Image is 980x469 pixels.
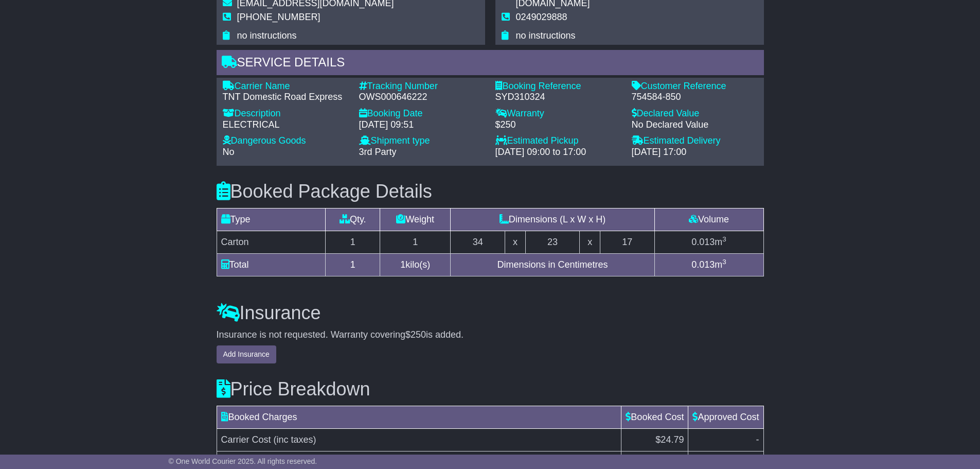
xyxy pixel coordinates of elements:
[326,253,380,276] td: 1
[505,231,525,253] td: x
[621,406,688,428] td: Booked Cost
[359,92,485,103] div: OWS000646222
[495,92,621,103] div: SYD310324
[632,108,758,119] div: Declared Value
[359,119,485,131] div: [DATE] 09:51
[217,208,326,231] td: Type
[580,231,600,253] td: x
[632,81,758,92] div: Customer Reference
[217,406,621,428] td: Booked Charges
[756,435,759,445] span: -
[691,237,715,247] span: 0.013
[495,135,621,147] div: Estimated Pickup
[237,30,297,41] span: no instructions
[654,231,763,253] td: m
[223,92,349,103] div: TNT Domestic Road Express
[451,231,505,253] td: 34
[654,208,763,231] td: Volume
[632,147,758,158] div: [DATE] 17:00
[359,81,485,92] div: Tracking Number
[326,208,380,231] td: Qty.
[495,147,621,158] div: [DATE] 09:00 to 17:00
[400,259,405,270] span: 1
[274,435,316,445] span: (inc taxes)
[691,259,715,270] span: 0.013
[722,258,726,266] sup: 3
[722,235,726,243] sup: 3
[223,108,349,119] div: Description
[405,329,426,340] span: $250
[223,135,349,147] div: Dangerous Goods
[217,231,326,253] td: Carton
[632,119,758,131] div: No Declared Value
[223,81,349,92] div: Carrier Name
[223,147,235,157] span: No
[237,12,320,22] span: [PHONE_NUMBER]
[223,119,349,131] div: ELECTRICAL
[516,12,567,22] span: 0249029888
[380,253,451,276] td: kilo(s)
[516,30,576,41] span: no instructions
[495,119,621,131] div: $250
[217,329,764,341] div: Insurance is not requested. Warranty covering is added.
[451,208,654,231] td: Dimensions (L x W x H)
[654,253,763,276] td: m
[217,345,276,363] button: Add Insurance
[221,435,271,445] span: Carrier Cost
[688,406,763,428] td: Approved Cost
[525,231,580,253] td: 23
[217,50,764,78] div: Service Details
[600,231,654,253] td: 17
[217,253,326,276] td: Total
[380,208,451,231] td: Weight
[451,253,654,276] td: Dimensions in Centimetres
[655,435,684,445] span: $24.79
[632,92,758,103] div: 754584-850
[380,231,451,253] td: 1
[359,108,485,119] div: Booking Date
[359,135,485,147] div: Shipment type
[495,108,621,119] div: Warranty
[217,379,764,399] h3: Price Breakdown
[495,81,621,92] div: Booking Reference
[359,147,397,157] span: 3rd Party
[326,231,380,253] td: 1
[169,457,317,465] span: © One World Courier 2025. All rights reserved.
[217,181,764,202] h3: Booked Package Details
[632,135,758,147] div: Estimated Delivery
[217,303,764,323] h3: Insurance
